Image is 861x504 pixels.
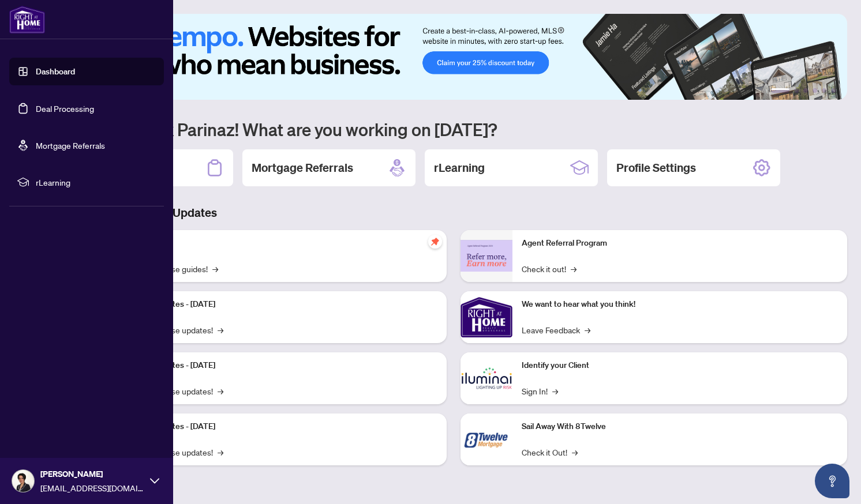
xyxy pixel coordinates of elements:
a: Check it Out!→ [522,446,578,458]
span: → [218,385,223,397]
span: → [571,262,577,275]
span: → [552,385,558,397]
a: Leave Feedback→ [522,324,590,336]
p: Self-Help [121,237,437,250]
button: 6 [831,88,836,93]
p: We want to hear what you think! [522,298,838,311]
span: → [218,324,223,336]
span: → [572,446,578,458]
button: 5 [822,88,826,93]
span: → [212,262,218,275]
span: → [218,446,223,458]
span: rLearning [36,176,156,189]
h2: rLearning [434,160,485,176]
p: Platform Updates - [DATE] [121,298,437,311]
button: Open asap [815,464,849,498]
span: [EMAIL_ADDRESS][DOMAIN_NAME] [40,482,144,494]
p: Agent Referral Program [522,237,838,250]
button: 1 [771,88,789,93]
a: Deal Processing [36,103,94,114]
a: Dashboard [36,66,75,77]
p: Platform Updates - [DATE] [121,359,437,372]
a: Mortgage Referrals [36,140,105,151]
span: pushpin [428,235,442,249]
h2: Profile Settings [616,160,696,176]
h3: Brokerage & Industry Updates [60,205,847,221]
a: Check it out!→ [522,262,577,275]
h2: Mortgage Referrals [252,160,353,176]
button: 4 [813,88,817,93]
button: 2 [794,88,799,93]
p: Platform Updates - [DATE] [121,420,437,433]
span: [PERSON_NAME] [40,468,144,480]
button: 3 [803,88,808,93]
a: Sign In!→ [522,385,558,397]
img: We want to hear what you think! [461,291,512,343]
p: Identify your Client [522,359,838,372]
img: Agent Referral Program [461,240,512,272]
img: Sail Away With 8Twelve [461,413,512,465]
p: Sail Away With 8Twelve [522,420,838,433]
h1: Welcome back Parinaz! What are you working on [DATE]? [60,118,847,140]
img: Slide 0 [60,14,847,100]
img: Identify your Client [461,352,512,404]
span: → [585,324,590,336]
img: Profile Icon [12,470,34,492]
img: logo [9,6,45,33]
